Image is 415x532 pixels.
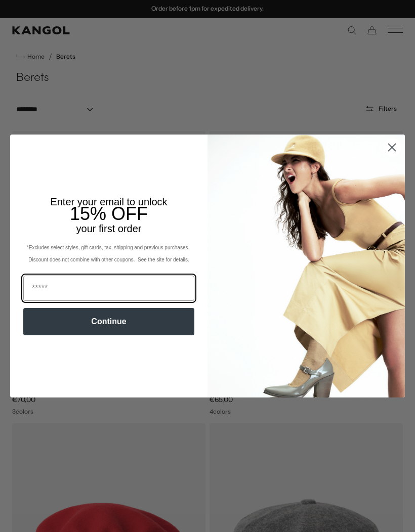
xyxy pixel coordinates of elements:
img: 93be19ad-e773-4382-80b9-c9d740c9197f.jpeg [207,135,405,397]
span: your first order [76,223,142,234]
button: Continue [23,308,194,335]
span: Enter your email to unlock [50,196,167,207]
input: Email [23,276,194,301]
button: Close dialog [383,139,401,156]
span: *Excludes select styles, gift cards, tax, shipping and previous purchases. Discount does not comb... [27,245,191,262]
span: 15% OFF [70,203,148,224]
